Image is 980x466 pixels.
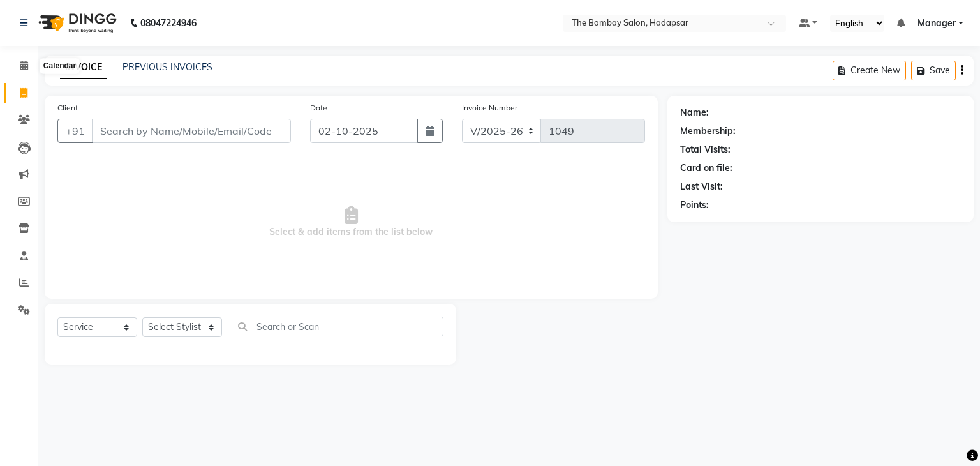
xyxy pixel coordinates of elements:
[40,59,79,74] div: Calendar
[917,17,956,30] span: Manager
[462,102,517,114] label: Invoice Number
[33,5,120,41] img: logo
[57,102,78,114] label: Client
[680,143,731,156] div: Total Visits:
[232,317,443,336] input: Search or Scan
[680,162,732,175] div: Card on file:
[911,61,956,80] button: Save
[140,5,197,41] b: 08047224946
[57,158,645,286] span: Select & add items from the list below
[833,61,906,80] button: Create New
[680,106,709,119] div: Name:
[680,180,723,193] div: Last Visit:
[92,119,291,143] input: Search by Name/Mobile/Email/Code
[122,61,212,73] a: PREVIOUS INVOICES
[680,124,736,138] div: Membership:
[57,119,93,143] button: +91
[310,102,327,114] label: Date
[680,199,709,212] div: Points:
